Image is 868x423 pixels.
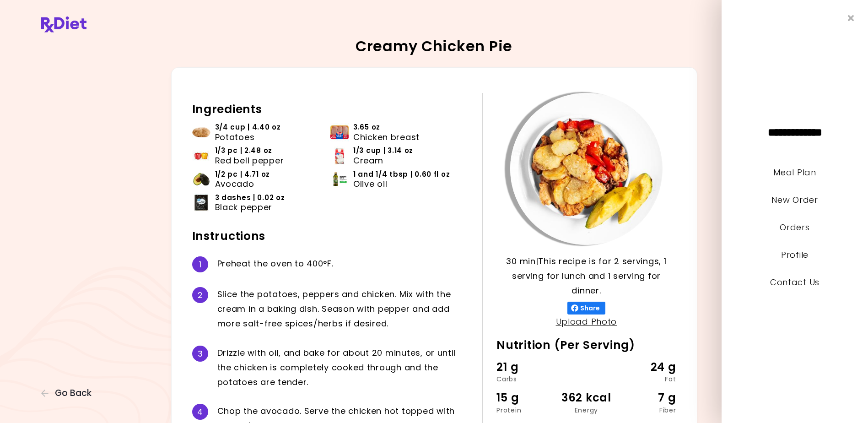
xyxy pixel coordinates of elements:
div: 21 g [496,358,556,376]
div: 2 [192,287,208,303]
div: S l i c e t h e p o t a t o e s , p e p p e r s a n d c h i c k e n . M i x w i t h t h e c r e a... [217,287,469,331]
div: Energy [556,407,616,413]
span: 1/3 pc | 2.48 oz [215,146,273,156]
span: Chicken breast [353,132,420,142]
div: 15 g [496,389,556,407]
img: RxDiet [41,16,86,33]
div: 24 g [616,358,676,376]
span: Olive oil [353,179,387,189]
div: 7 g [616,389,676,407]
span: Go Back [55,388,92,398]
a: Meal Plan [773,167,816,178]
span: Potatoes [215,132,255,142]
div: 362 kcal [556,389,616,407]
span: Red bell pepper [215,156,284,166]
a: Profile [781,249,809,260]
span: Avocado [215,179,254,189]
span: 3 dashes | 0.02 oz [215,193,285,203]
div: Carbs [496,376,556,382]
div: D r i z z l e w i t h o i l , a n d b a k e f o r a b o u t 2 0 m i n u t e s , o r u n t i l t h... [217,346,469,390]
div: Fat [616,376,676,382]
button: Share [567,302,605,315]
a: Contact Us [770,277,819,288]
div: 1 [192,256,208,272]
button: Go Back [41,388,96,398]
span: 1/2 pc | 4.71 oz [215,169,270,179]
span: Cream [353,156,383,166]
a: Upload Photo [556,316,617,327]
span: 1 and 1/4 tbsp | 0.60 fl oz [353,169,450,179]
div: P r e h e a t t h e o v e n t o 4 0 0 ° F . [217,256,469,272]
span: Share [578,304,602,312]
i: Close [848,14,854,22]
div: 3 [192,346,208,362]
span: 1/3 cup | 3.14 oz [353,146,413,156]
p: 30 min | This recipe is for 2 servings, 1 serving for lunch and 1 serving for dinner. [496,254,676,298]
span: 3/4 cup | 4.40 oz [215,122,281,132]
h2: Ingredients [192,102,469,117]
a: Orders [780,222,809,233]
div: Fiber [616,407,676,413]
h2: Instructions [192,229,469,244]
div: 4 [192,404,208,420]
a: New Order [771,194,818,206]
div: Protein [496,407,556,413]
span: Black pepper [215,202,273,212]
h2: Nutrition (Per Serving) [496,338,676,352]
h2: Creamy Chicken Pie [356,39,512,54]
span: 3.65 oz [353,122,380,132]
